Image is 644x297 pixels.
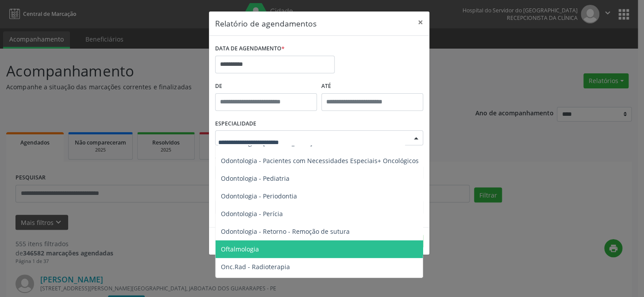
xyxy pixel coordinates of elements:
span: Odontologia - Periodontia [221,192,297,200]
label: De [215,80,317,93]
span: Oftalmologia [221,245,259,253]
span: Odontologia - Pacientes com Necessidades Especiais+ Oncológicos [221,156,419,165]
span: Odontologia - Pediatria [221,174,289,183]
h5: Relatório de agendamentos [215,18,316,29]
span: Odontologia - Perícia [221,209,283,218]
label: ATÉ [321,80,423,93]
span: Onc.Rad - Radioterapia [221,263,290,271]
label: ESPECIALIDADE [215,117,256,131]
span: Odontologia - Retorno - Remoção de sutura [221,227,350,236]
label: DATA DE AGENDAMENTO [215,42,285,56]
button: Close [412,11,429,33]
